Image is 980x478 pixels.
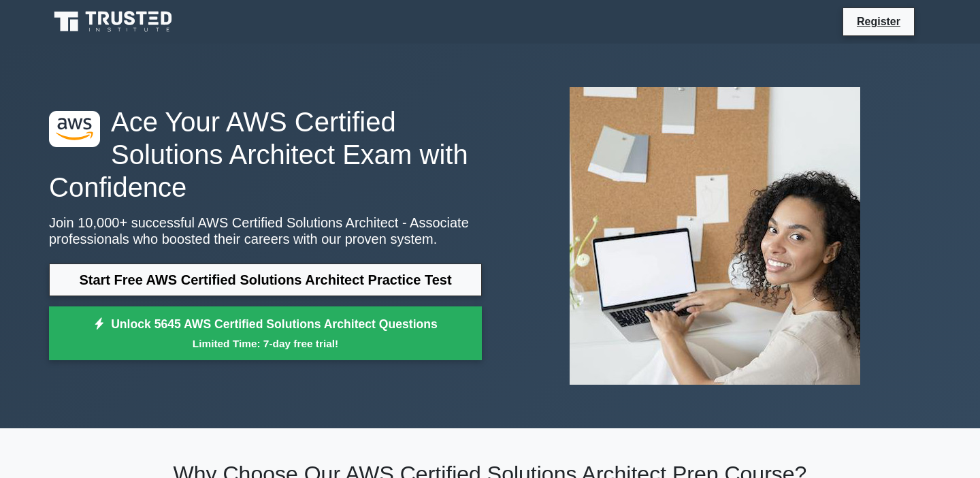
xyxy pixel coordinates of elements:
[49,306,482,361] a: Unlock 5645 AWS Certified Solutions Architect QuestionsLimited Time: 7-day free trial!
[49,214,482,247] p: Join 10,000+ successful AWS Certified Solutions Architect - Associate professionals who boosted t...
[49,264,482,296] a: Start Free AWS Certified Solutions Architect Practice Test
[49,106,482,204] h1: Ace Your AWS Certified Solutions Architect Exam with Confidence
[849,13,909,30] a: Register
[66,336,465,351] small: Limited Time: 7-day free trial!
